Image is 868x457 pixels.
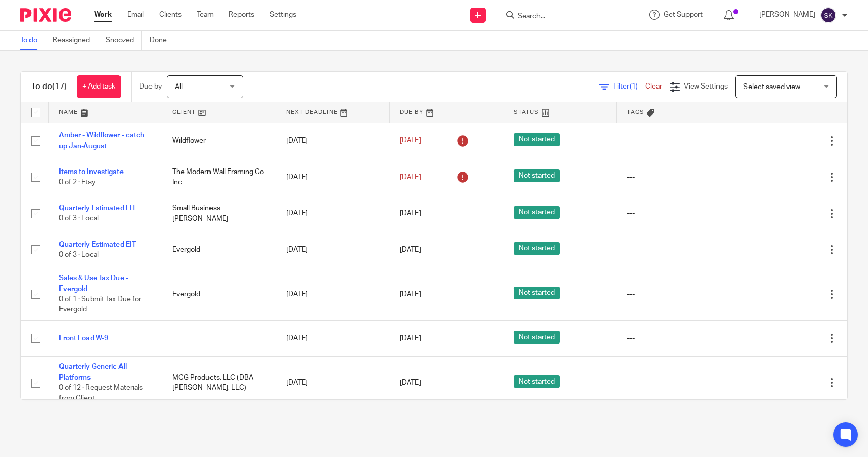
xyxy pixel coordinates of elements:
a: Email [127,10,144,20]
span: [DATE] [400,174,421,181]
h1: To do [31,81,67,92]
td: Evergold [162,232,276,268]
span: Tags [627,109,644,115]
a: Sales & Use Tax Due - Evergold [59,275,128,292]
p: Due by [139,81,162,92]
td: Wildflower [162,123,276,159]
td: [DATE] [276,159,390,195]
img: Pixie [20,8,71,22]
a: Work [94,10,112,20]
td: [DATE] [276,232,390,268]
span: View Settings [684,83,728,90]
td: MCG Products, LLC (DBA [PERSON_NAME], LLC) [162,357,276,409]
td: [DATE] [276,123,390,159]
a: Quarterly Generic All Platforms [59,363,127,381]
input: Search [517,12,608,21]
td: [DATE] [276,195,390,232]
span: 0 of 2 · Etsy [59,179,95,186]
span: [DATE] [400,291,421,298]
span: (17) [52,82,67,91]
span: Select saved view [743,83,800,91]
a: Front Load W-9 [59,335,108,342]
a: Quarterly Estimated EIT [59,205,136,212]
span: Not started [514,169,560,182]
span: Not started [514,287,560,299]
td: [DATE] [276,357,390,409]
span: 0 of 3 · Local [59,251,99,259]
a: Reports [229,10,254,20]
a: To do [20,31,45,50]
span: Not started [514,375,560,388]
img: svg%3E [820,7,836,23]
span: [DATE] [400,335,421,342]
td: The Modern Wall Framing Co Inc [162,159,276,195]
span: 0 of 1 · Submit Tax Due for Evergold [59,296,141,313]
div: --- [627,378,723,388]
span: [DATE] [400,210,421,217]
span: All [175,83,183,91]
td: Evergold [162,268,276,321]
a: Amber - Wildflower - catch up Jan-August [59,132,144,149]
span: [DATE] [400,137,421,145]
div: --- [627,245,723,255]
a: + Add task [77,75,121,98]
span: Not started [514,331,560,344]
span: 0 of 12 · Request Materials from Client [59,384,143,402]
a: Clients [159,10,182,20]
a: Done [149,31,174,50]
span: Not started [514,133,560,146]
span: 0 of 3 · Local [59,215,99,222]
span: (1) [630,83,638,90]
span: Not started [514,206,560,219]
a: Reassigned [53,31,98,50]
a: Snoozed [106,31,142,50]
span: Filter [613,83,645,90]
div: --- [627,289,723,299]
span: Get Support [664,11,703,18]
td: Small Business [PERSON_NAME] [162,195,276,232]
td: [DATE] [276,320,390,356]
span: [DATE] [400,246,421,253]
a: Team [197,10,214,20]
a: Clear [645,83,662,90]
td: [DATE] [276,268,390,321]
a: Quarterly Estimated EIT [59,241,136,248]
div: --- [627,136,723,146]
a: Items to Investigate [59,168,124,176]
div: --- [627,172,723,182]
span: [DATE] [400,379,421,386]
a: Settings [270,10,296,20]
p: [PERSON_NAME] [759,10,815,20]
span: Not started [514,242,560,255]
div: --- [627,208,723,218]
div: --- [627,333,723,344]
